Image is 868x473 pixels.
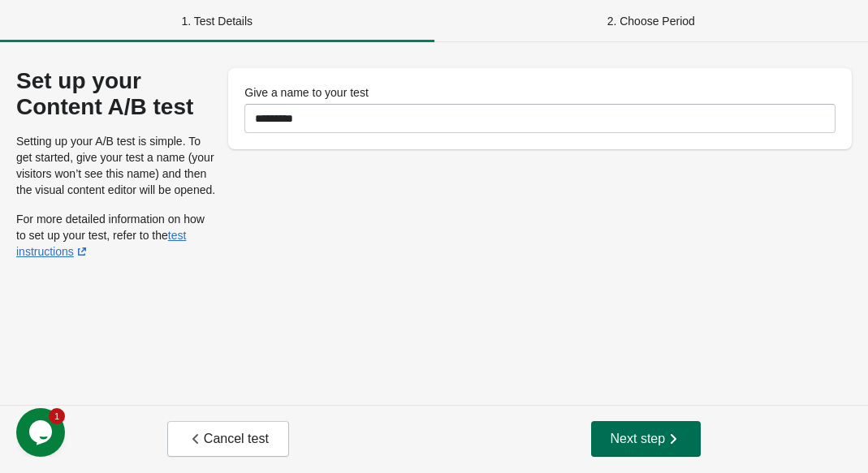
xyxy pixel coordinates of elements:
[167,421,289,457] button: Cancel test
[244,84,369,101] label: Give a name to your test
[16,133,215,198] p: Setting up your A/B test is simple. To get started, give your test a name (your visitors won’t se...
[16,408,68,457] iframe: chat widget
[16,211,215,260] p: For more detailed information on how to set up your test, refer to the
[188,431,269,447] span: Cancel test
[591,421,702,457] button: Next step
[611,431,682,447] span: Next step
[16,68,215,120] div: Set up your Content A/B test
